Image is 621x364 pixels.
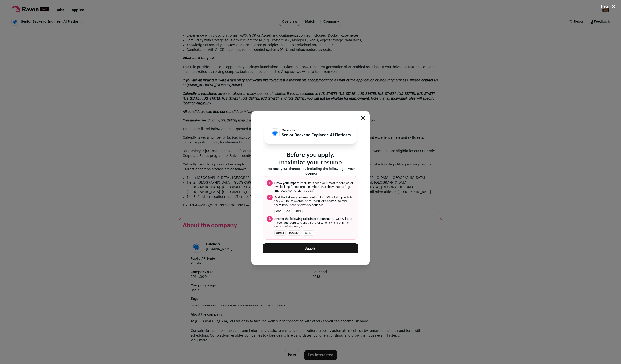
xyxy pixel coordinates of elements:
img: a7915309c833d0db3969c62bc531feaeee9ef7bf6898959afd00f7909a9bfa35.jpg [270,129,279,138]
span: [PERSON_NAME] predicts they will be keywords in the recruiter's search, so add them if you have r... [274,195,354,207]
p: Increase your chances by including the following in your resume: [263,167,358,176]
span: . An ATS will see these, but recruiters and AI prefer when skills are in the context of a [274,217,354,228]
p: Calendly [282,128,351,132]
button: Close modal [361,116,365,120]
span: Recruiters scan your most recent job or two looking for concrete numbers that show impact (e.g., ... [274,181,354,193]
button: Close modal [595,1,621,12]
li: Docker [288,230,301,236]
span: 2 [267,195,273,200]
li: Azure [274,230,286,236]
span: Show your impact. [274,182,300,185]
li: AWS [294,209,303,214]
p: Before you apply, maximize your resume [263,151,358,167]
li: Go [285,209,292,214]
li: Scala [303,230,314,236]
li: GCP [274,209,283,214]
button: Apply [263,243,358,253]
span: 1 [267,180,273,186]
span: Add the following missing skills. [274,196,317,199]
i: recent job. [290,225,304,228]
span: Anchor the following skills in experiences [274,217,330,220]
p: Senior Backend Engineer, AI Platform [282,132,351,138]
span: 3 [267,216,273,222]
